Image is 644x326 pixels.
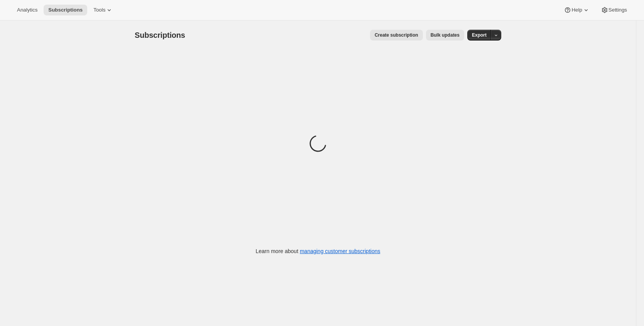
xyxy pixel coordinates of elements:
button: Settings [596,5,632,15]
p: Learn more about [256,247,380,255]
button: Create subscription [370,30,423,41]
button: Export [467,30,491,41]
button: Help [559,5,594,15]
span: Subscriptions [135,31,185,39]
span: Analytics [17,7,37,13]
span: Settings [609,7,627,13]
button: Tools [89,5,118,15]
button: Bulk updates [426,30,464,41]
span: Export [472,32,487,38]
span: Subscriptions [48,7,83,13]
span: Bulk updates [431,32,460,38]
button: Analytics [12,5,42,15]
span: Help [571,7,582,13]
span: Tools [93,7,105,13]
a: managing customer subscriptions [300,248,380,254]
span: Create subscription [375,32,418,38]
button: Subscriptions [44,5,87,15]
